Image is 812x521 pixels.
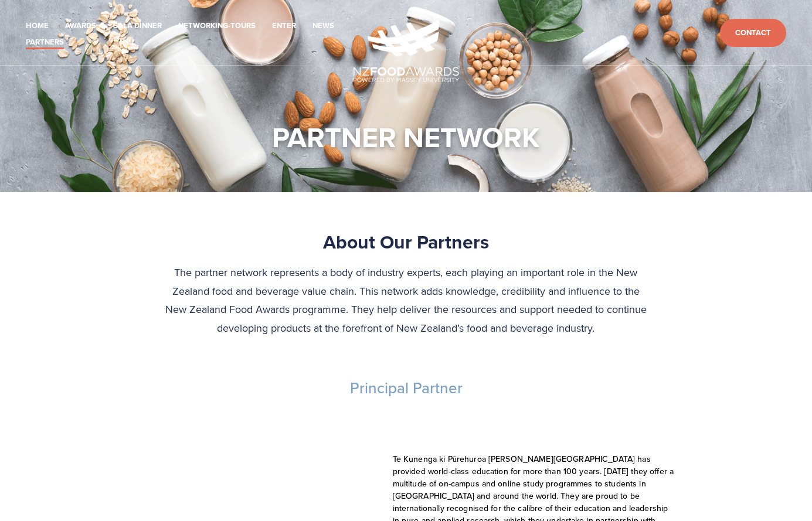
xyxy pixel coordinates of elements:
[113,19,162,33] a: Gala Dinner
[720,19,786,47] a: Contact
[38,379,774,398] h3: Principal Partner
[26,36,64,49] a: Partners
[65,19,96,33] a: Awards
[312,19,334,33] a: News
[272,19,296,33] a: Enter
[178,19,256,33] a: Networking-Tours
[323,228,489,256] strong: About Our Partners
[26,19,49,33] a: Home
[272,120,540,155] h1: PARTNER NETWORK
[164,263,648,337] p: The partner network represents a body of industry experts, each playing an important role in the ...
